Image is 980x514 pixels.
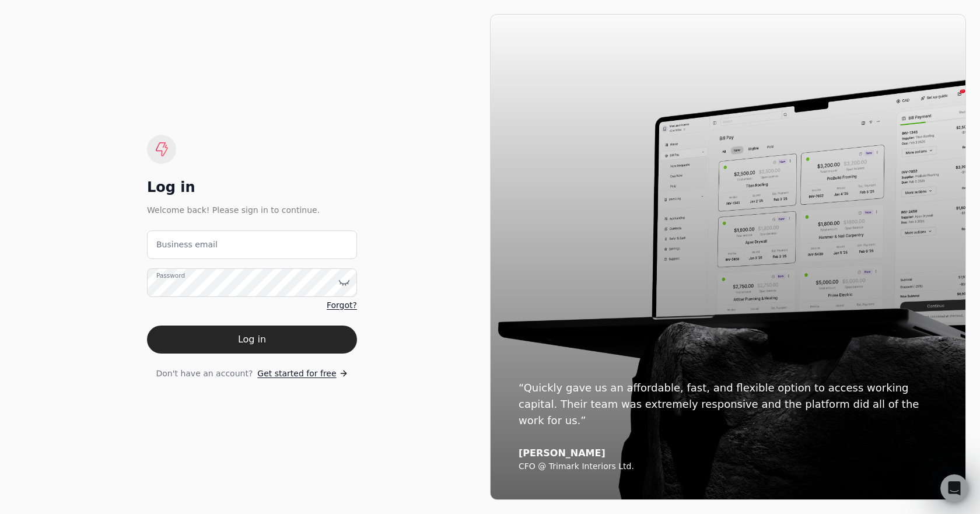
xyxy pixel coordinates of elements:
a: Get started for free [257,368,348,380]
button: Log in [147,326,357,354]
span: Get started for free [257,368,336,380]
div: CFO @ Trimark Interiors Ltd. [519,461,937,472]
label: Business email [156,239,218,251]
div: “Quickly gave us an affordable, fast, and flexible option to access working capital. Their team w... [519,380,937,429]
span: Don't have an account? [156,368,253,380]
div: Log in [147,178,357,197]
div: [PERSON_NAME] [519,447,937,459]
a: Forgot? [327,299,357,312]
label: Password [156,271,185,280]
iframe: Intercom live chat [940,474,968,502]
div: Welcome back! Please sign in to continue. [147,204,357,216]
